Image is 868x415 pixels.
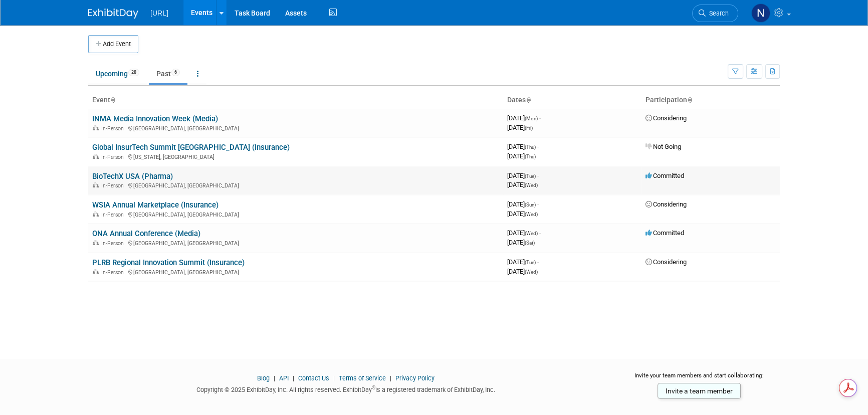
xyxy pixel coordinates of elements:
a: Invite a team member [658,383,741,399]
sup: ® [372,385,375,390]
th: Dates [503,92,641,109]
span: In-Person [101,125,127,132]
a: ONA Annual Conference (Media) [92,229,200,238]
button: Add Event [88,35,138,53]
a: BioTechX USA (Pharma) [92,172,173,181]
span: Committed [645,172,684,179]
th: Participation [641,92,780,109]
th: Event [88,92,503,109]
a: Terms of Service [339,374,386,382]
span: 6 [171,69,180,76]
span: (Thu) [525,154,536,159]
span: [URL] [150,9,168,17]
span: Considering [645,258,687,266]
span: (Wed) [525,231,538,236]
span: (Wed) [525,182,538,188]
span: (Wed) [525,269,538,275]
a: Global InsurTech Summit [GEOGRAPHIC_DATA] (Insurance) [92,143,290,152]
span: Not Going [645,143,681,150]
div: [GEOGRAPHIC_DATA], [GEOGRAPHIC_DATA] [92,181,499,189]
span: - [537,143,539,150]
span: - [537,172,539,179]
div: Copyright © 2025 ExhibitDay, Inc. All rights reserved. ExhibitDay is a registered trademark of Ex... [88,383,603,394]
a: Past6 [149,64,187,83]
span: (Thu) [525,144,536,150]
span: - [539,229,541,237]
span: - [539,114,541,122]
a: Blog [257,374,270,382]
span: Committed [645,229,684,237]
span: - [537,200,539,208]
span: In-Person [101,212,127,218]
span: [DATE] [507,181,538,188]
span: In-Person [101,154,127,160]
div: [GEOGRAPHIC_DATA], [GEOGRAPHIC_DATA] [92,239,499,247]
span: | [290,374,297,382]
div: [GEOGRAPHIC_DATA], [GEOGRAPHIC_DATA] [92,210,499,218]
span: (Mon) [525,116,538,121]
img: Noah Paaymans [751,4,770,23]
img: In-Person Event [93,125,99,130]
span: | [331,374,337,382]
a: Search [692,5,738,22]
span: - [537,258,539,266]
span: Considering [645,114,687,122]
a: Contact Us [298,374,329,382]
a: Sort by Participation Type [687,96,692,104]
a: Sort by Event Name [110,96,115,104]
img: In-Person Event [93,182,99,187]
span: | [387,374,394,382]
span: (Tue) [525,173,536,179]
span: (Tue) [525,260,536,265]
span: [DATE] [507,258,539,266]
span: [DATE] [507,124,533,131]
span: In-Person [101,269,127,276]
a: Upcoming28 [88,64,147,83]
span: [DATE] [507,268,538,275]
span: Considering [645,200,687,208]
div: [GEOGRAPHIC_DATA], [GEOGRAPHIC_DATA] [92,124,499,132]
span: [DATE] [507,239,535,246]
img: In-Person Event [93,212,99,217]
span: [DATE] [507,172,539,179]
div: Invite your team members and start collaborating: [618,371,780,386]
img: ExhibitDay [88,9,138,19]
span: In-Person [101,240,127,247]
a: Privacy Policy [395,374,435,382]
span: Search [706,10,729,17]
a: WSIA Annual Marketplace (Insurance) [92,200,219,210]
span: 28 [128,69,139,76]
span: [DATE] [507,143,539,150]
span: (Fri) [525,125,533,131]
a: PLRB Regional Innovation Summit (Insurance) [92,258,245,267]
span: | [271,374,278,382]
a: Sort by Start Date [526,96,531,104]
span: [DATE] [507,200,539,208]
img: In-Person Event [93,240,99,245]
span: (Wed) [525,212,538,217]
div: [US_STATE], [GEOGRAPHIC_DATA] [92,152,499,160]
span: (Sat) [525,240,535,246]
img: In-Person Event [93,269,99,274]
span: (Sun) [525,202,536,207]
span: [DATE] [507,152,536,160]
span: [DATE] [507,229,541,237]
span: [DATE] [507,210,538,218]
div: [GEOGRAPHIC_DATA], [GEOGRAPHIC_DATA] [92,268,499,276]
span: [DATE] [507,114,541,122]
img: In-Person Event [93,154,99,159]
span: In-Person [101,182,127,189]
a: INMA Media Innovation Week (Media) [92,114,218,123]
a: API [279,374,289,382]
